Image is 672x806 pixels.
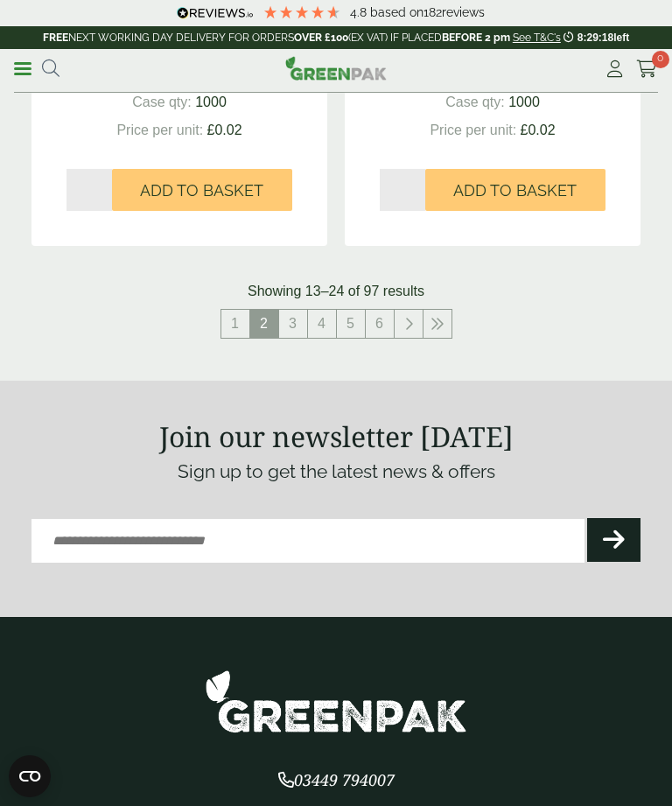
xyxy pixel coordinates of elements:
[425,169,605,211] button: Add to Basket
[430,123,516,137] span: Price per unit:
[442,32,510,44] strong: BEFORE 2 pm
[278,773,395,789] a: 03449 794007
[636,56,658,82] a: 0
[350,5,370,19] span: 4.8
[205,669,467,733] img: GreenPak Supplies
[140,181,263,200] span: Add to Basket
[577,32,613,44] span: 8:29:18
[221,310,249,338] a: 1
[445,95,505,109] span: Case qty:
[250,310,278,338] span: 2
[604,60,626,78] i: My Account
[521,123,556,137] span: £0.02
[308,310,336,338] a: 4
[195,95,227,109] span: 1000
[513,32,561,44] a: See T&C's
[177,7,253,19] img: REVIEWS.io
[652,51,669,68] span: 0
[337,310,365,338] a: 5
[370,5,423,19] span: Based on
[112,169,292,211] button: Add to Basket
[248,281,424,302] p: Showing 13–24 of 97 results
[279,310,307,338] a: 3
[116,123,203,137] span: Price per unit:
[278,769,395,790] span: 03449 794007
[9,755,51,797] button: Open CMP widget
[43,32,68,44] strong: FREE
[423,5,442,19] span: 182
[508,95,540,109] span: 1000
[285,56,387,81] img: GreenPak Supplies
[262,4,341,20] div: 4.79 Stars
[366,310,394,338] a: 6
[207,123,242,137] span: £0.02
[453,181,577,200] span: Add to Basket
[636,60,658,78] i: Cart
[613,32,629,44] span: left
[132,95,192,109] span: Case qty:
[159,417,514,455] strong: Join our newsletter [DATE]
[442,5,485,19] span: reviews
[294,32,348,44] strong: OVER £100
[31,458,640,486] p: Sign up to get the latest news & offers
